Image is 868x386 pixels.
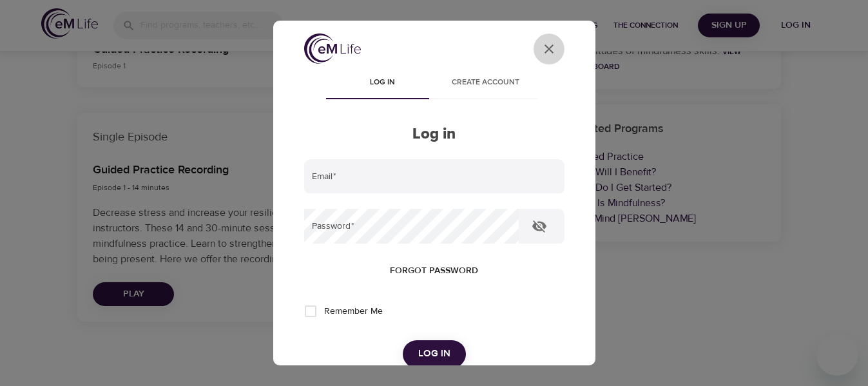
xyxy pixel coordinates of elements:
span: Remember Me [324,305,383,318]
span: Create account [442,76,530,90]
button: Forgot password [385,259,483,283]
span: Log in [339,76,427,90]
div: disabled tabs example [304,68,564,99]
button: close [534,34,564,64]
button: Log in [403,340,466,367]
img: logo [304,34,361,64]
span: Log in [418,345,450,362]
h2: Log in [304,125,564,144]
span: Forgot password [390,263,478,279]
